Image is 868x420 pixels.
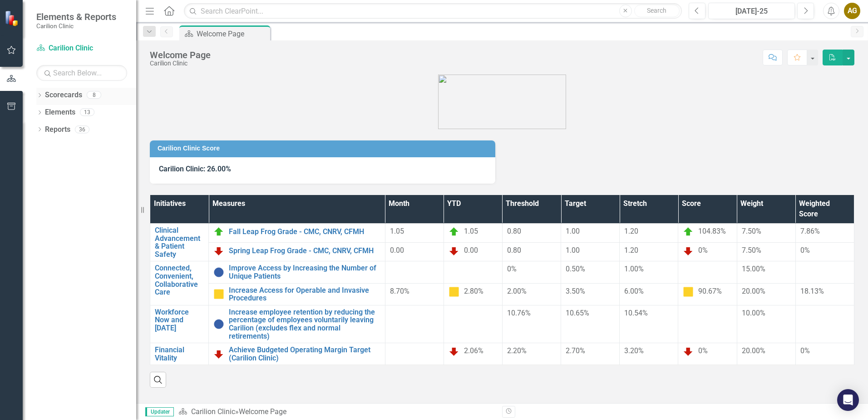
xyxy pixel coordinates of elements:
[229,264,380,280] a: Improve Access by Increasing the Number of Unique Patients
[624,227,638,235] span: 1.20
[178,407,495,417] div: »
[390,227,404,235] span: 1.05
[438,75,566,129] img: carilion%20clinic%20logo%202.0.png
[36,11,116,22] span: Elements & Reports
[742,265,765,273] span: 15.00%
[683,346,694,357] img: Below Plan
[36,65,127,81] input: Search Below...
[566,246,580,255] span: 1.00
[150,50,211,60] div: Welcome Page
[229,247,380,255] a: Spring Leap Frog Grade - CMC, CNRV, CFMH
[145,407,174,416] span: Updater
[449,226,459,237] img: On Target
[209,343,385,365] td: Double-Click to Edit Right Click for Context Menu
[624,346,644,355] span: 3.20%
[742,346,765,355] span: 20.00%
[698,246,708,255] span: 0%
[75,125,89,133] div: 36
[837,389,859,411] div: Open Intercom Messenger
[464,287,483,295] span: 2.80%
[209,305,385,343] td: Double-Click to Edit Right Click for Context Menu
[184,3,682,19] input: Search ClearPoint...
[464,227,478,235] span: 1.05
[507,265,517,273] span: 0%
[213,267,224,278] img: No Information
[209,283,385,305] td: Double-Click to Edit Right Click for Context Menu
[155,346,204,362] a: Financial Vitality
[150,343,209,365] td: Double-Click to Edit Right Click for Context Menu
[698,287,722,295] span: 90.67%
[683,226,694,237] img: On Target
[711,6,792,17] div: [DATE]-25
[800,246,810,255] span: 0%
[390,246,404,255] span: 0.00
[624,265,644,273] span: 1.00%
[800,346,810,355] span: 0%
[844,3,860,19] button: AG
[155,308,204,332] a: Workforce Now and [DATE]
[209,224,385,243] td: Double-Click to Edit Right Click for Context Menu
[45,90,82,100] a: Scorecards
[566,346,585,355] span: 2.70%
[213,245,224,256] img: Below Plan
[742,227,761,235] span: 7.50%
[566,227,580,235] span: 1.00
[229,346,380,362] a: Achieve Budgeted Operating Margin Target (Carilion Clinic)
[800,287,824,295] span: 18.13%
[209,242,385,261] td: Double-Click to Edit Right Click for Context Menu
[507,346,527,355] span: 2.20%
[708,3,795,19] button: [DATE]-25
[624,309,648,317] span: 10.54%
[507,246,521,255] span: 0.80
[698,227,726,235] span: 104.83%
[158,145,491,152] h3: Carilion Clinic Score
[464,346,483,355] span: 2.06%
[197,28,268,40] div: Welcome Page
[742,309,765,317] span: 10.00%
[159,165,231,173] span: Carilion Clinic: 26.00%
[634,5,680,17] button: Search
[36,22,116,30] small: Carilion Clinic
[698,346,708,355] span: 0%
[507,309,531,317] span: 10.76%
[742,246,761,255] span: 7.50%
[150,224,209,261] td: Double-Click to Edit Right Click for Context Menu
[209,261,385,283] td: Double-Click to Edit Right Click for Context Menu
[155,226,204,258] a: Clinical Advancement & Patient Safety
[213,319,224,330] img: No Information
[449,286,459,297] img: Caution
[229,286,380,302] a: Increase Access for Operable and Invasive Procedures
[683,245,694,256] img: Below Plan
[449,245,459,256] img: Below Plan
[45,125,70,135] a: Reports
[566,287,585,295] span: 3.50%
[45,107,75,118] a: Elements
[683,286,694,297] img: Caution
[449,346,459,357] img: Below Plan
[390,287,409,295] span: 8.70%
[507,287,527,295] span: 2.00%
[229,308,380,340] a: Increase employee retention by reducing the percentage of employees voluntarily leaving Carilion ...
[624,246,638,255] span: 1.20
[624,287,644,295] span: 6.00%
[191,407,235,416] a: Carilion Clinic
[150,261,209,305] td: Double-Click to Edit Right Click for Context Menu
[150,60,211,67] div: Carilion Clinic
[36,43,127,54] a: Carilion Clinic
[239,407,286,416] div: Welcome Page
[155,264,204,296] a: Connected, Convenient, Collaborative Care
[647,7,666,14] span: Search
[507,227,521,235] span: 0.80
[800,227,820,235] span: 7.86%
[464,246,478,255] span: 0.00
[150,305,209,343] td: Double-Click to Edit Right Click for Context Menu
[742,287,765,295] span: 20.00%
[213,349,224,360] img: Below Plan
[229,228,380,236] a: Fall Leap Frog Grade - CMC, CNRV, CFMH
[5,10,20,26] img: ClearPoint Strategy
[213,226,224,237] img: On Target
[87,91,101,99] div: 8
[80,109,94,116] div: 13
[566,309,589,317] span: 10.65%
